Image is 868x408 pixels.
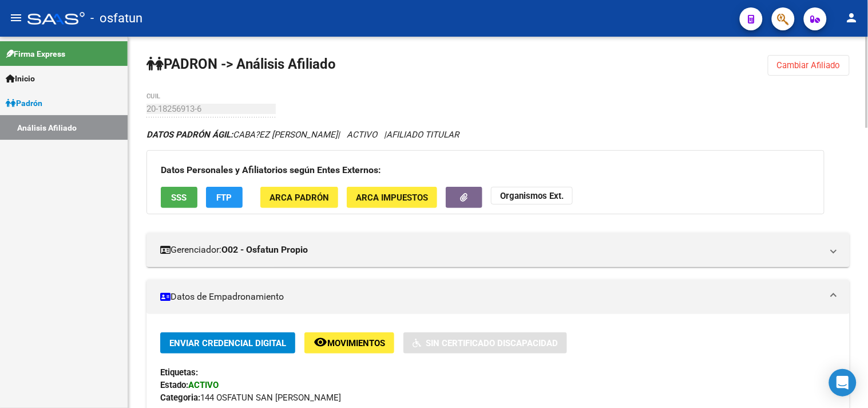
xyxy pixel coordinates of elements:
[146,280,850,314] mat-expansion-panel-header: Datos de Empadronamiento
[6,72,35,85] span: Inicio
[304,332,394,354] button: Movimientos
[90,6,142,31] span: - osfatun
[146,130,459,140] i: | ACTIVO |
[160,393,200,403] strong: Categoria:
[829,369,857,397] div: Open Intercom Messenger
[169,338,286,348] span: Enviar Credencial Digital
[426,338,558,348] span: Sin Certificado Discapacidad
[347,187,437,208] button: ARCA Impuestos
[161,187,197,208] button: SSS
[327,338,385,348] span: Movimientos
[768,55,850,76] button: Cambiar Afiliado
[146,233,850,267] mat-expansion-panel-header: Gerenciador:O02 - Osfatun Propio
[206,187,243,208] button: FTP
[217,193,232,203] span: FTP
[845,11,859,25] mat-icon: person
[146,130,233,140] strong: DATOS PADRÓN ÁGIL:
[6,97,42,109] span: Padrón
[6,48,65,60] span: Firma Express
[160,367,198,378] strong: Etiquetas:
[146,130,338,140] span: CABA?EZ [PERSON_NAME]
[260,187,338,208] button: ARCA Padrón
[160,244,822,256] mat-panel-title: Gerenciador:
[403,332,567,354] button: Sin Certificado Discapacidad
[221,244,308,256] strong: O02 - Osfatun Propio
[160,380,188,390] strong: Estado:
[146,56,336,72] strong: PADRON -> Análisis Afiliado
[269,193,329,203] span: ARCA Padrón
[777,60,841,70] span: Cambiar Afiliado
[386,130,459,140] span: AFILIADO TITULAR
[160,332,295,354] button: Enviar Credencial Digital
[314,335,327,349] mat-icon: remove_red_eye
[172,193,187,203] span: SSS
[500,191,564,201] strong: Organismos Ext.
[356,193,428,203] span: ARCA Impuestos
[160,391,836,404] div: 144 OSFATUN SAN [PERSON_NAME]
[188,380,219,390] strong: ACTIVO
[160,291,822,303] mat-panel-title: Datos de Empadronamiento
[491,187,573,205] button: Organismos Ext.
[9,11,23,25] mat-icon: menu
[161,162,810,178] h3: Datos Personales y Afiliatorios según Entes Externos:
